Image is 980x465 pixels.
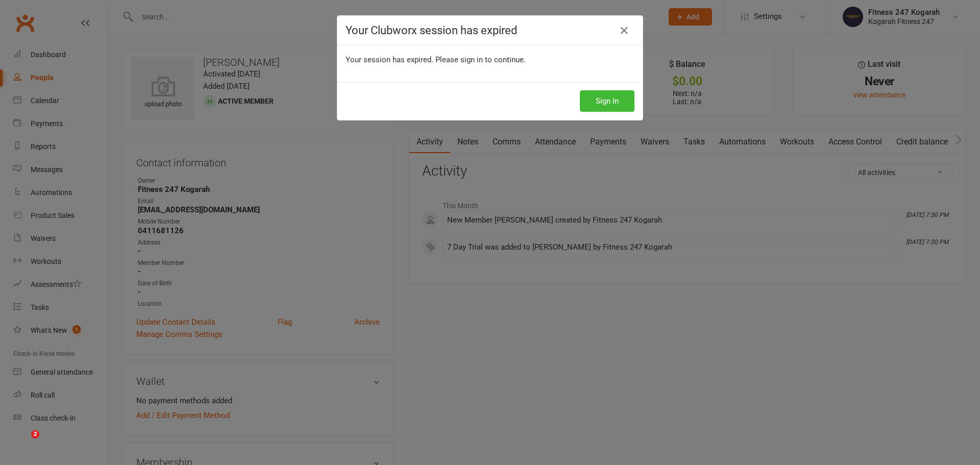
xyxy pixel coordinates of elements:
span: 2 [31,430,39,438]
a: Close [616,22,632,39]
button: Sign In [580,90,634,112]
h4: Your Clubworx session has expired [346,24,634,37]
iframe: Intercom live chat [10,430,35,455]
span: Your session has expired. Please sign in to continue. [346,55,526,64]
